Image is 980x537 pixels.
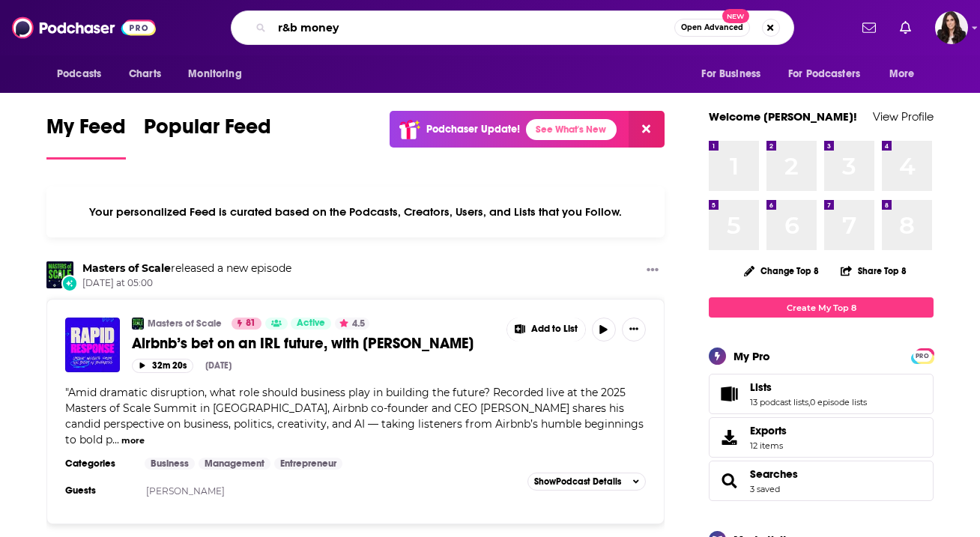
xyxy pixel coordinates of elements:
[935,11,968,44] button: Show profile menu
[750,380,867,394] a: Lists
[709,374,934,414] span: Lists
[82,261,171,275] a: Masters of Scale
[894,15,917,40] a: Show notifications dropdown
[145,458,195,470] a: Business
[534,476,621,487] span: Show Podcast Details
[129,64,161,85] span: Charts
[691,60,779,88] button: open menu
[935,11,968,44] span: Logged in as RebeccaShapiro
[121,434,145,447] button: more
[750,380,772,394] span: Lists
[913,350,931,361] a: PRO
[231,10,794,45] div: Search podcasts, credits, & more...
[132,334,496,353] a: Airbnb’s bet on an IRL future, with [PERSON_NAME]
[178,60,261,88] button: open menu
[778,60,882,88] button: open menu
[709,297,934,318] a: Create My Top 8
[750,424,787,437] span: Exports
[709,461,934,501] span: Searches
[735,261,828,280] button: Change Top 8
[46,114,126,148] span: My Feed
[65,485,133,497] h3: Guests
[272,16,674,40] input: Search podcasts, credits, & more...
[46,60,121,88] button: open menu
[65,386,644,446] span: Amid dramatic disruption, what role should business play in building the future? Recorded live at...
[46,114,126,160] a: My Feed
[46,261,73,288] img: Masters of Scale
[750,467,798,481] a: Searches
[65,318,120,372] img: Airbnb’s bet on an IRL future, with Brian Chesky
[274,458,342,470] a: Entrepreneur
[507,318,585,342] button: Show More Button
[889,64,915,85] span: More
[57,64,101,85] span: Podcasts
[526,119,617,140] a: See What's New
[527,473,646,491] button: ShowPodcast Details
[144,114,271,148] span: Popular Feed
[12,13,156,42] img: Podchaser - Follow, Share and Rate Podcasts
[65,458,133,470] h3: Categories
[714,383,744,404] a: Lists
[879,60,934,88] button: open menu
[808,397,810,407] span: ,
[709,109,857,124] a: Welcome [PERSON_NAME]!
[132,334,474,353] span: Airbnb’s bet on an IRL future, with [PERSON_NAME]
[82,277,291,290] span: [DATE] at 05:00
[709,417,934,458] a: Exports
[750,397,808,407] a: 13 podcast lists
[734,349,770,363] div: My Pro
[840,256,907,285] button: Share Top 8
[873,109,934,124] a: View Profile
[148,318,222,330] a: Masters of Scale
[146,485,225,497] a: [PERSON_NAME]
[810,397,867,407] a: 0 episode lists
[856,15,882,40] a: Show notifications dropdown
[426,123,520,136] p: Podchaser Update!
[65,386,644,446] span: "
[188,64,241,85] span: Monitoring
[674,19,750,37] button: Open AdvancedNew
[205,360,232,371] div: [DATE]
[714,470,744,491] a: Searches
[82,261,291,276] h3: released a new episode
[112,433,119,446] span: ...
[531,324,578,335] span: Add to List
[297,316,325,331] span: Active
[714,427,744,448] span: Exports
[132,318,144,330] img: Masters of Scale
[132,359,193,373] button: 32m 20s
[935,11,968,44] img: User Profile
[788,64,860,85] span: For Podcasters
[61,275,78,291] div: New Episode
[144,114,271,160] a: Popular Feed
[750,484,780,494] a: 3 saved
[199,458,270,470] a: Management
[701,64,760,85] span: For Business
[641,261,665,280] button: Show More Button
[119,60,170,88] a: Charts
[46,186,665,237] div: Your personalized Feed is curated based on the Podcasts, Creators, Users, and Lists that you Follow.
[750,440,787,451] span: 12 items
[291,318,331,330] a: Active
[681,24,743,31] span: Open Advanced
[232,318,261,330] a: 81
[246,316,255,331] span: 81
[913,351,931,362] span: PRO
[622,318,646,342] button: Show More Button
[335,318,369,330] button: 4.5
[722,9,749,23] span: New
